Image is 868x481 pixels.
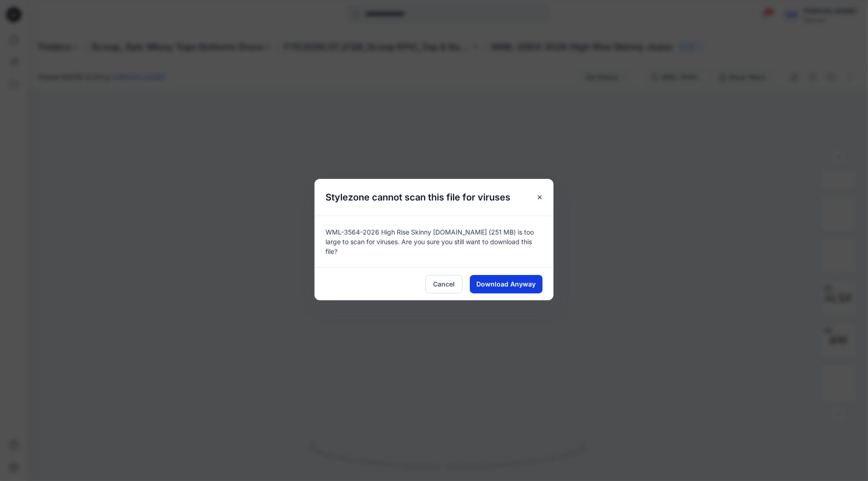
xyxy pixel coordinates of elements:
[433,279,455,289] span: Cancel
[477,279,536,289] span: Download Anyway
[470,275,542,293] button: Download Anyway
[425,275,463,293] button: Cancel
[314,179,521,216] h5: Stylezone cannot scan this file for viruses
[314,216,554,267] div: WML-3564-2026 High Rise Skinny [DOMAIN_NAME] (251 MB) is too large to scan for viruses. Are you s...
[531,189,548,206] button: Close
